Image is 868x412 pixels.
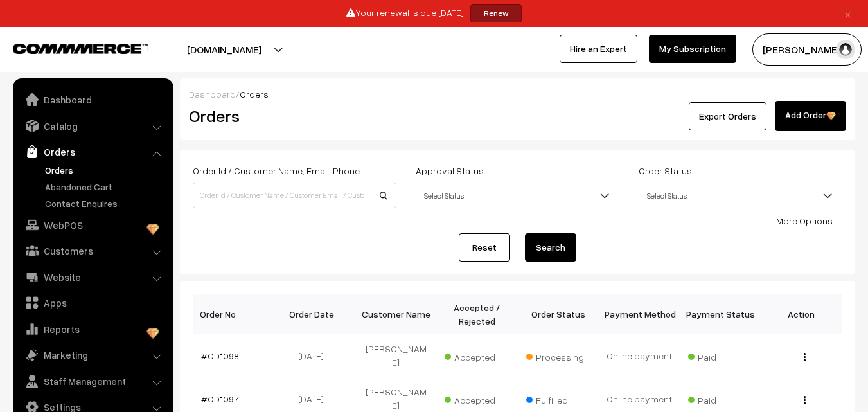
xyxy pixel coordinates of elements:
div: Your renewal is due [DATE] [4,4,864,22]
a: My Subscription [649,35,736,63]
span: Fulfilled [526,390,590,407]
label: Approval Status [416,164,484,177]
span: Select Status [639,184,842,207]
a: Reset [459,233,510,262]
a: Staff Management [16,370,169,393]
a: Dashboard [189,89,236,100]
td: [PERSON_NAME] [355,334,436,377]
a: Contact Enquires [42,197,169,210]
th: Order No [193,294,274,334]
th: Payment Status [680,294,761,334]
th: Customer Name [355,294,436,334]
th: Accepted / Rejected [436,294,517,334]
a: #OD1098 [201,350,239,361]
span: Select Status [416,184,619,207]
span: Select Status [639,183,842,208]
a: Hire an Expert [560,35,637,63]
button: [PERSON_NAME] [752,33,862,66]
th: Order Status [518,294,599,334]
div: / [189,87,846,101]
button: [DOMAIN_NAME] [142,33,306,66]
a: Catalog [16,114,169,138]
td: Online payment [599,334,680,377]
a: × [839,6,856,21]
button: Search [525,233,576,262]
a: Abandoned Cart [42,180,169,193]
a: Add Order [775,101,846,131]
span: Paid [688,390,752,407]
span: Paid [688,347,752,364]
a: COMMMERCE [13,40,125,55]
input: Order Id / Customer Name / Customer Email / Customer Phone [193,183,396,208]
label: Order Status [639,164,692,177]
span: Accepted [445,390,509,407]
span: Processing [526,347,590,364]
th: Action [761,294,842,334]
a: More Options [776,215,833,226]
a: Renew [470,4,522,22]
th: Payment Method [599,294,680,334]
a: Marketing [16,343,169,366]
span: Orders [240,89,269,100]
th: Order Date [274,294,355,334]
span: Select Status [416,183,619,208]
button: Export Orders [689,102,766,130]
a: Reports [16,318,169,341]
a: Orders [42,163,169,177]
label: Order Id / Customer Name, Email, Phone [193,164,360,177]
img: Menu [804,353,806,361]
a: Orders [16,140,169,163]
span: Accepted [445,347,509,364]
a: Customers [16,239,169,262]
img: user [836,40,855,59]
a: #OD1097 [201,393,239,404]
a: WebPOS [16,213,169,237]
img: Menu [804,396,806,404]
h2: Orders [189,106,395,126]
td: [DATE] [274,334,355,377]
a: Apps [16,291,169,314]
img: COMMMERCE [13,44,148,53]
a: Dashboard [16,88,169,111]
a: Website [16,265,169,289]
